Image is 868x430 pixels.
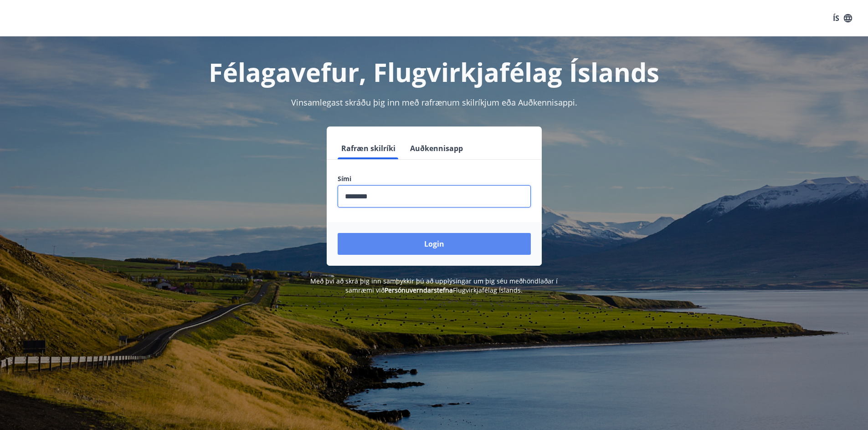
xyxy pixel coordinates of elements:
[291,97,577,108] span: Vinsamlegast skráðu þig inn með rafrænum skilríkjum eða Auðkennisappi.
[338,174,531,183] label: Sími
[310,277,558,294] span: Með því að skrá þig inn samþykkir þú að upplýsingar um þig séu meðhöndlaðar í samræmi við Flugvir...
[828,10,857,26] button: ÍS
[338,233,531,255] button: Login
[406,137,467,159] button: Auðkennisapp
[117,55,751,89] h1: Félagavefur, Flugvirkjafélag Íslands
[385,286,453,294] a: Persónuverndarstefna
[338,137,399,159] button: Rafræn skilríki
